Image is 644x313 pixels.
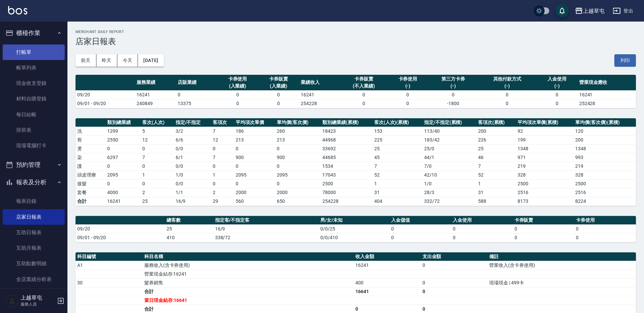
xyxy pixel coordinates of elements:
[275,135,321,144] td: 213
[422,118,476,127] th: 指定/不指定(累積)
[76,90,135,99] td: 09/20
[76,30,636,34] h2: Merchant Daily Report
[422,162,476,170] td: 7 / 0
[488,261,636,270] td: 營業收入(含卡券使用)
[321,118,372,127] th: 類別總業績(累積)
[106,179,141,188] td: 0
[354,278,421,287] td: 400
[373,188,422,197] td: 31
[174,188,211,197] td: 1 / 1
[5,294,19,308] img: Person
[574,224,636,233] td: 0
[3,156,65,174] button: 預約管理
[211,118,234,127] th: 客項次
[516,188,574,197] td: 2516
[211,188,234,197] td: 2
[76,118,636,206] table: a dense table
[422,135,476,144] td: 183 / 42
[610,5,636,17] button: 登出
[516,197,574,206] td: 8173
[234,170,275,179] td: 2095
[476,197,516,206] td: 588
[165,224,213,233] td: 25
[143,287,354,296] td: 合計
[258,90,299,99] td: 0
[373,127,422,135] td: 153
[165,216,213,225] th: 總客數
[574,144,636,153] td: 1348
[340,90,387,99] td: 0
[3,256,65,271] a: 互助點數明細
[516,170,574,179] td: 328
[213,216,319,225] th: 指定客/不指定客
[538,75,576,83] div: 入金使用
[430,75,476,83] div: 第三方卡券
[430,83,476,90] div: (-)
[275,170,321,179] td: 2095
[3,24,65,42] button: 櫃檯作業
[422,170,476,179] td: 42 / 10
[373,144,422,153] td: 25
[513,233,575,242] td: 0
[138,54,164,67] button: [DATE]
[135,90,176,99] td: 16241
[3,174,65,191] button: 報表及分析
[572,4,607,18] button: 上越草屯
[321,170,372,179] td: 17043
[3,209,65,225] a: 店家日報表
[476,188,516,197] td: 31
[76,75,636,108] table: a dense table
[234,179,275,188] td: 0
[354,261,421,270] td: 16241
[3,75,65,91] a: 現金收支登錄
[234,153,275,162] td: 900
[76,54,96,67] button: 前天
[373,179,422,188] td: 1
[342,75,386,83] div: 卡券販賣
[3,60,65,75] a: 帳單列表
[213,233,319,242] td: 338/72
[574,170,636,179] td: 328
[516,162,574,170] td: 219
[76,127,106,135] td: 洗
[275,118,321,127] th: 單均價(客次價)
[76,179,106,188] td: 接髮
[143,296,354,305] td: 當日現金結存:16641
[389,83,427,90] div: (-)
[574,179,636,188] td: 2500
[478,99,536,108] td: 0
[234,118,275,127] th: 平均項次單價
[480,83,535,90] div: (-)
[141,162,174,170] td: 0
[422,188,476,197] td: 28 / 3
[574,233,636,242] td: 0
[340,99,387,108] td: 0
[389,75,427,83] div: 卡券使用
[76,162,106,170] td: 護
[578,99,636,108] td: 252428
[141,179,174,188] td: 0
[76,261,143,270] td: A1
[275,188,321,197] td: 2000
[211,197,234,206] td: 29
[516,118,574,127] th: 平均項次單價(累積)
[578,90,636,99] td: 16241
[76,99,135,108] td: 09/01 - 09/20
[3,272,65,287] a: 全店業績分析表
[174,162,211,170] td: 0 / 0
[422,127,476,135] td: 113 / 40
[76,216,636,242] table: a dense table
[141,144,174,153] td: 0
[538,83,576,90] div: (-)
[217,90,258,99] td: 0
[275,153,321,162] td: 900
[3,138,65,153] a: 現場電腦打卡
[135,75,176,91] th: 服務業績
[211,135,234,144] td: 12
[299,99,340,108] td: 254228
[141,135,174,144] td: 12
[476,135,516,144] td: 226
[516,153,574,162] td: 971
[76,153,106,162] td: 染
[476,179,516,188] td: 1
